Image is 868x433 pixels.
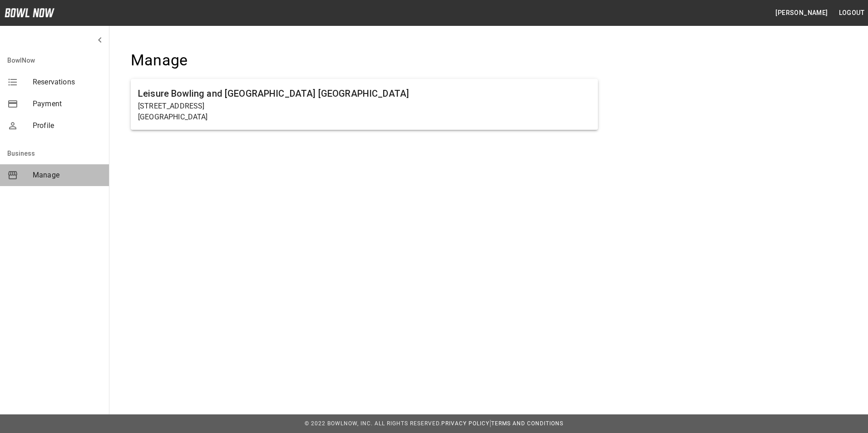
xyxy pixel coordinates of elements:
[5,8,54,17] img: logo
[138,112,591,123] p: [GEOGRAPHIC_DATA]
[772,5,831,21] button: [PERSON_NAME]
[33,77,102,88] span: Reservations
[441,420,489,427] a: Privacy Policy
[131,51,598,70] h4: Manage
[305,420,441,427] span: © 2022 BowlNow, Inc. All Rights Reserved.
[33,98,102,109] span: Payment
[491,420,563,427] a: Terms and Conditions
[33,170,102,181] span: Manage
[138,101,591,112] p: [STREET_ADDRESS]
[835,5,868,21] button: Logout
[33,120,102,131] span: Profile
[138,86,591,101] h6: Leisure Bowling and [GEOGRAPHIC_DATA] [GEOGRAPHIC_DATA]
